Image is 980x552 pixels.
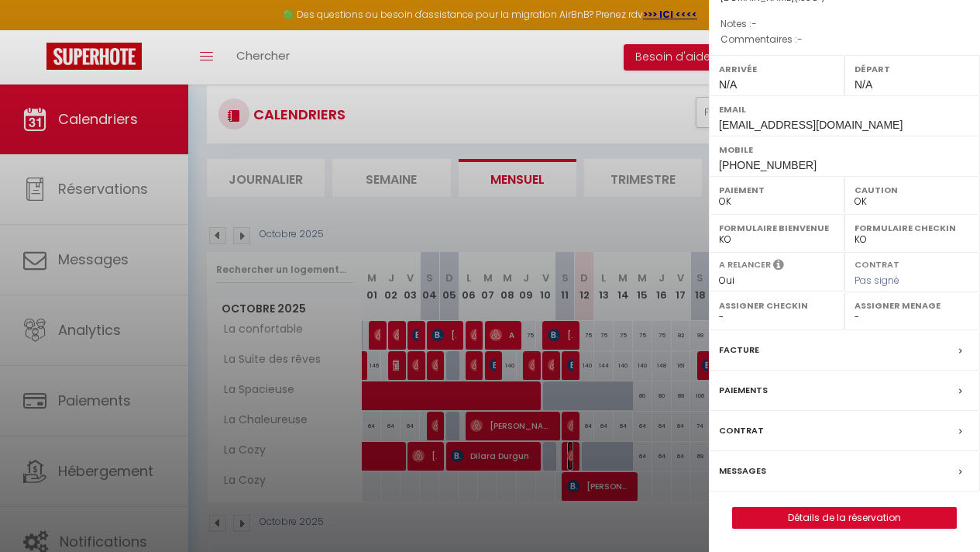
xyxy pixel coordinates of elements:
label: Assigner Menage [854,298,970,313]
button: Détails de la réservation [732,507,957,529]
label: Contrat [719,423,764,439]
label: Paiement [719,182,834,198]
label: Facture [719,342,759,358]
p: Notes : [720,16,968,32]
label: Formulaire Bienvenue [719,220,834,236]
span: N/A [854,78,872,91]
a: Détails de la réservation [733,508,956,528]
label: Contrat [854,258,899,268]
label: Assigner Checkin [719,298,834,313]
span: - [751,17,757,30]
span: N/A [719,78,737,91]
label: Email [719,102,970,117]
label: Arrivée [719,61,834,77]
label: Mobile [719,142,970,157]
label: Départ [854,61,970,77]
span: [EMAIL_ADDRESS][DOMAIN_NAME] [719,119,903,131]
label: Paiements [719,382,768,398]
label: A relancer [719,258,771,271]
label: Caution [854,182,970,198]
label: Formulaire Checkin [854,220,970,236]
i: Sélectionner OUI si vous souhaiter envoyer les séquences de messages post-checkout [773,258,784,275]
span: [PHONE_NUMBER] [719,159,817,171]
span: Pas signé [854,274,899,287]
p: Commentaires : [720,32,968,47]
label: Messages [719,463,766,479]
span: - [797,33,803,46]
